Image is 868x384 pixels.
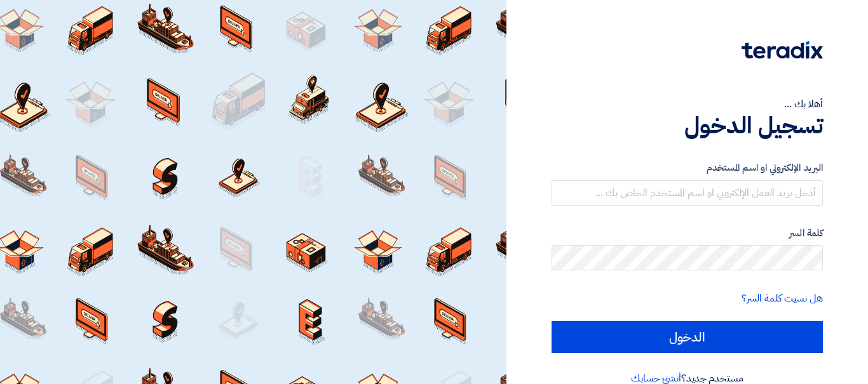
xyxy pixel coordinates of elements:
a: هل نسيت كلمة السر؟ [742,291,823,306]
label: كلمة السر [552,226,823,241]
h1: تسجيل الدخول [552,112,823,140]
label: البريد الإلكتروني او اسم المستخدم [552,161,823,175]
input: الدخول [552,321,823,353]
img: Teradix logo [742,41,823,59]
input: أدخل بريد العمل الإلكتروني او اسم المستخدم الخاص بك ... [552,180,823,206]
div: أهلا بك ... [552,96,823,112]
